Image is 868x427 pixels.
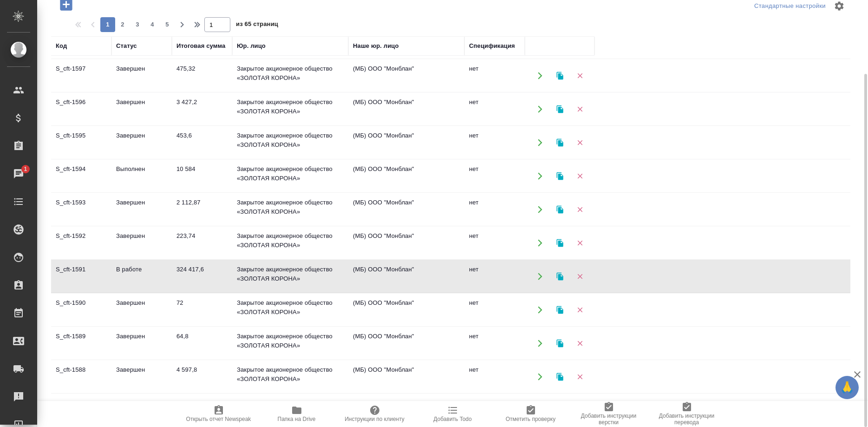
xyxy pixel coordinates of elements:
td: Завершен [111,394,172,427]
button: Клонировать [550,99,569,118]
td: 10 584 [172,160,232,192]
button: Клонировать [550,166,569,185]
td: S_cft-1594 [51,160,111,192]
td: Завершен [111,126,172,159]
td: S_cft-1595 [51,126,111,159]
td: Закрытое акционерное общество «ЗОЛОТАЯ КОРОНА» [232,59,348,92]
button: Отметить проверку [492,401,570,427]
a: 1 [2,162,35,185]
td: S_cft-1588 [51,361,111,393]
td: (МБ) ООО "Монблан" [348,227,464,259]
div: Юр. лицо [237,41,266,51]
button: Открыть [530,367,549,386]
button: Открыть [530,233,549,252]
button: Клонировать [550,300,569,319]
span: Добавить инструкции верстки [575,413,642,426]
td: (МБ) ООО "Монблан" [348,260,464,293]
button: Открыть [530,99,549,118]
td: (МБ) ООО "Монблан" [348,93,464,125]
td: Закрытое акционерное общество «ЗОЛОТАЯ КОРОНА» [232,93,348,125]
td: 72 [172,294,232,326]
div: Наше юр. лицо [353,41,399,51]
td: S_cft-1596 [51,93,111,125]
td: 475,32 [172,59,232,92]
td: Завершен [111,327,172,360]
td: Закрытое акционерное общество «ЗОЛОТАЯ КОРОНА» [232,227,348,259]
td: (МБ) ООО "Монблан" [348,160,464,192]
button: Инструкции по клиенту [336,401,414,427]
td: (МБ) ООО "Монблан" [348,294,464,326]
td: 324 417,6 [172,260,232,293]
td: Закрытое акционерное общество «ЗОЛОТАЯ КОРОНА» [232,193,348,226]
td: 2 112,87 [172,193,232,226]
button: Добавить инструкции перевода [648,401,726,427]
td: S_cft-1587 [51,394,111,427]
td: Закрытое акционерное общество «ЗОЛОТАЯ КОРОНА» [232,361,348,393]
button: Открыть [530,200,549,219]
td: Завершен [111,59,172,92]
td: Завершен [111,294,172,326]
span: Отметить проверку [506,416,555,422]
td: Завершен [111,227,172,259]
td: S_cft-1597 [51,59,111,92]
span: 4 [145,20,160,29]
span: 🙏 [839,378,855,397]
td: S_cft-1593 [51,193,111,226]
button: Удалить [570,200,589,219]
button: Удалить [570,133,589,152]
td: Закрытое акционерное общество «ЗОЛОТАЯ КОРОНА» [232,327,348,360]
td: 1 680,01 [172,394,232,427]
td: нет [464,294,525,326]
button: Клонировать [550,133,569,152]
span: 3 [130,20,145,29]
td: (МБ) ООО "Монблан" [348,361,464,393]
button: Открыть [530,66,549,85]
span: Папка на Drive [278,416,316,422]
button: Клонировать [550,200,569,219]
td: В работе [111,260,172,293]
button: 5 [160,17,175,32]
td: Выполнен [111,160,172,192]
td: Закрытое акционерное общество «ЗОЛОТАЯ КОРОНА» [232,160,348,192]
button: Удалить [570,334,589,353]
td: (МБ) ООО "Монблан" [348,126,464,159]
button: Добавить инструкции верстки [570,401,648,427]
td: 4 597,8 [172,361,232,393]
button: Удалить [570,66,589,85]
td: 453,6 [172,126,232,159]
button: Открыть [530,133,549,152]
button: Открыть отчет Newspeak [180,401,258,427]
button: Открыть [530,300,549,319]
td: нет [464,227,525,259]
button: 4 [145,17,160,32]
button: Открыть [530,166,549,185]
td: нет [464,193,525,226]
span: Инструкции по клиенту [345,416,405,422]
td: (МБ) ООО "Монблан" [348,193,464,226]
td: 64,8 [172,327,232,360]
button: Папка на Drive [258,401,336,427]
td: Завершен [111,93,172,125]
button: 3 [130,17,145,32]
span: Открыть отчет Newspeak [186,416,251,422]
button: Клонировать [550,334,569,353]
td: (МБ) ООО "Монблан" [348,394,464,427]
td: Завершен [111,361,172,393]
span: 1 [18,164,33,174]
td: нет [464,361,525,393]
td: S_cft-1591 [51,260,111,293]
td: Закрытое акционерное общество «ЗОЛОТАЯ КОРОНА» [232,394,348,427]
button: Удалить [570,367,589,386]
div: Код [56,41,67,51]
button: Удалить [570,233,589,252]
td: S_cft-1590 [51,294,111,326]
button: 2 [115,17,130,32]
span: Добавить Todo [433,416,471,422]
div: Итоговая сумма [176,41,225,51]
div: Статус [116,41,137,51]
span: Добавить инструкции перевода [653,413,720,426]
td: нет [464,160,525,192]
td: Закрытое акционерное общество «ЗОЛОТАЯ КОРОНА» [232,260,348,293]
td: нет [464,93,525,125]
button: Добавить Todo [414,401,492,427]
